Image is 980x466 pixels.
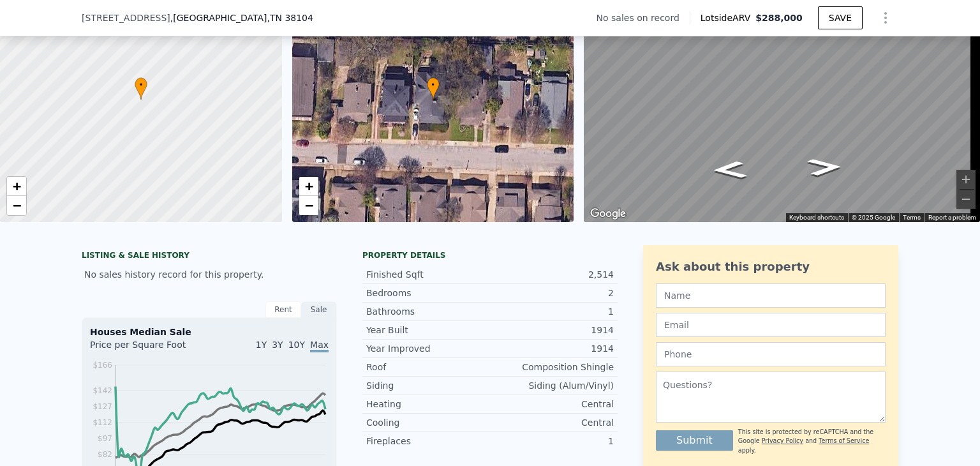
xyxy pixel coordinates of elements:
div: 1914 [490,342,614,355]
span: + [304,178,313,194]
div: • [427,77,440,100]
button: Zoom in [956,170,976,189]
div: 2 [490,287,614,299]
span: Max [310,340,329,352]
a: Report a problem [928,214,976,221]
div: Rent [265,301,301,318]
div: Central [490,416,614,429]
tspan: $166 [93,361,112,370]
span: − [13,197,21,213]
div: 1914 [490,324,614,336]
div: Ask about this property [656,258,886,276]
div: 1 [490,435,614,447]
div: Cooling [366,416,490,429]
span: + [13,178,21,194]
button: SAVE [818,6,863,29]
a: Open this area in Google Maps (opens a new window) [587,206,629,222]
img: Google [587,206,629,222]
div: Central [490,398,614,410]
path: Go East, Linden Ave [793,154,857,179]
div: Year Built [366,324,490,336]
tspan: $127 [93,402,112,411]
span: , [GEOGRAPHIC_DATA] [170,11,313,24]
div: Roof [366,361,490,373]
div: Houses Median Sale [90,326,329,338]
div: Bedrooms [366,287,490,299]
div: Year Improved [366,342,490,355]
span: • [427,79,440,91]
div: Price per Square Foot [90,338,209,359]
div: LISTING & SALE HISTORY [82,250,337,263]
span: $288,000 [755,13,803,23]
a: Terms [903,214,921,221]
div: No sales history record for this property. [82,263,337,286]
button: Submit [656,430,733,451]
button: Zoom out [956,190,976,209]
span: © 2025 Google [852,214,895,221]
a: Zoom out [7,196,26,215]
div: Property details [362,250,618,260]
a: Zoom out [299,196,318,215]
path: Go West, Linden Ave [697,157,762,183]
tspan: $142 [93,386,112,395]
span: 1Y [256,340,267,350]
div: Finished Sqft [366,268,490,281]
a: Zoom in [7,177,26,196]
span: 3Y [272,340,283,350]
div: Sale [301,301,337,318]
tspan: $112 [93,418,112,427]
input: Email [656,313,886,337]
div: 2,514 [490,268,614,281]
div: 1 [490,305,614,318]
input: Phone [656,342,886,366]
div: Composition Shingle [490,361,614,373]
input: Name [656,283,886,308]
span: • [135,79,147,91]
a: Terms of Service [819,437,869,444]
button: Show Options [873,5,898,31]
tspan: $82 [98,450,112,459]
div: Heating [366,398,490,410]
div: Siding (Alum/Vinyl) [490,379,614,392]
div: • [135,77,147,100]
span: − [304,197,313,213]
button: Keyboard shortcuts [789,213,844,222]
span: Lotside ARV [701,11,755,24]
div: Bathrooms [366,305,490,318]
span: , TN 38104 [267,13,313,23]
div: This site is protected by reCAPTCHA and the Google and apply. [738,428,886,455]
tspan: $97 [98,434,112,443]
div: Fireplaces [366,435,490,447]
div: Siding [366,379,490,392]
span: [STREET_ADDRESS] [82,11,170,24]
a: Zoom in [299,177,318,196]
div: No sales on record [597,11,690,24]
span: 10Y [288,340,305,350]
a: Privacy Policy [762,437,803,444]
